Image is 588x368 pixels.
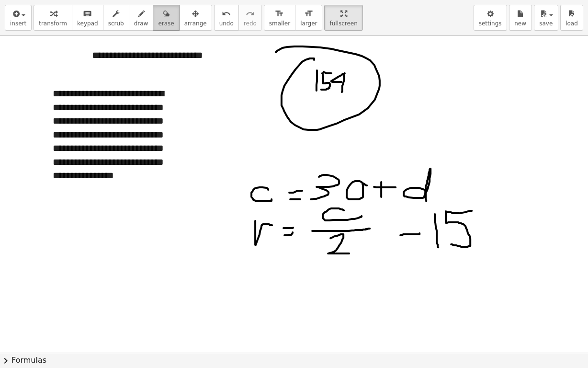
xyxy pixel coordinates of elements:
[304,8,313,20] i: format_size
[300,20,317,27] span: larger
[129,5,154,31] button: draw
[534,5,558,31] button: save
[134,20,148,27] span: draw
[264,5,295,31] button: format_sizesmaller
[184,20,207,27] span: arrange
[108,20,124,27] span: scrub
[295,5,322,31] button: format_sizelarger
[514,20,526,27] span: new
[77,20,98,27] span: keypad
[479,20,502,27] span: settings
[72,5,103,31] button: keyboardkeypad
[179,5,212,31] button: arrange
[222,8,231,20] i: undo
[238,5,262,31] button: redoredo
[275,8,284,20] i: format_size
[219,20,234,27] span: undo
[5,5,32,31] button: insert
[214,5,239,31] button: undoundo
[39,20,67,27] span: transform
[83,8,92,20] i: keyboard
[560,5,583,31] button: load
[269,20,290,27] span: smaller
[158,20,174,27] span: erase
[539,20,553,27] span: save
[565,20,578,27] span: load
[509,5,532,31] button: new
[153,5,179,31] button: erase
[10,20,26,27] span: insert
[244,20,257,27] span: redo
[103,5,129,31] button: scrub
[246,8,255,20] i: redo
[34,5,72,31] button: transform
[474,5,507,31] button: settings
[329,20,357,27] span: fullscreen
[324,5,362,31] button: fullscreen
